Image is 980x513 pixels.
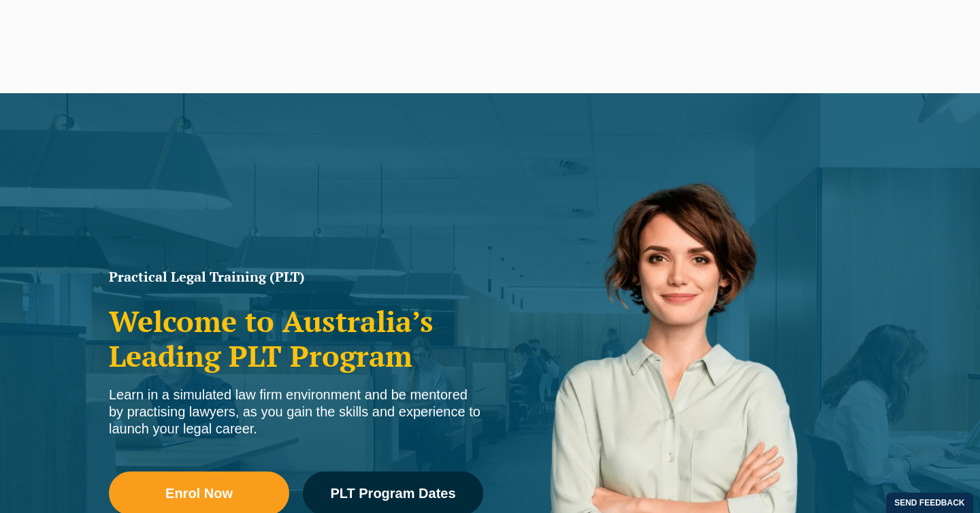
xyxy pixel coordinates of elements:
h1: Practical Legal Training (PLT) [109,270,483,284]
div: Learn in a simulated law firm environment and be mentored by practising lawyers, as you gain the ... [109,386,483,437]
h2: Welcome to Australia’s Leading PLT Program [109,304,483,373]
span: PLT Program Dates [330,486,455,500]
span: Enrol Now [165,486,233,500]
